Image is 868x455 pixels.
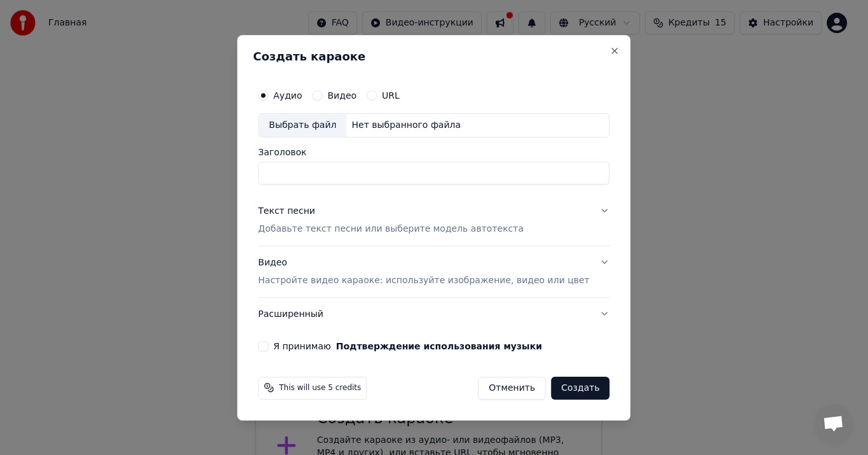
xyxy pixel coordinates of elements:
[259,114,346,137] div: Выбрать файл
[258,297,609,330] button: Расширенный
[336,341,542,350] button: Я принимаю
[258,256,589,287] div: Видео
[346,119,466,132] div: Нет выбранного файла
[327,91,356,100] label: Видео
[478,376,546,399] button: Отменить
[258,148,609,157] label: Заголовок
[253,51,614,62] h2: Создать караоке
[279,382,361,393] span: This will use 5 credits
[382,91,400,100] label: URL
[258,195,609,246] button: Текст песниДобавьте текст песни или выберите модель автотекста
[258,274,589,286] p: Настройте видео караоке: используйте изображение, видео или цвет
[258,246,609,297] button: ВидеоНастройте видео караоке: используйте изображение, видео или цвет
[273,91,302,100] label: Аудио
[258,205,315,218] div: Текст песни
[551,376,609,399] button: Создать
[273,341,542,350] label: Я принимаю
[258,223,524,235] p: Добавьте текст песни или выберите модель автотекста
